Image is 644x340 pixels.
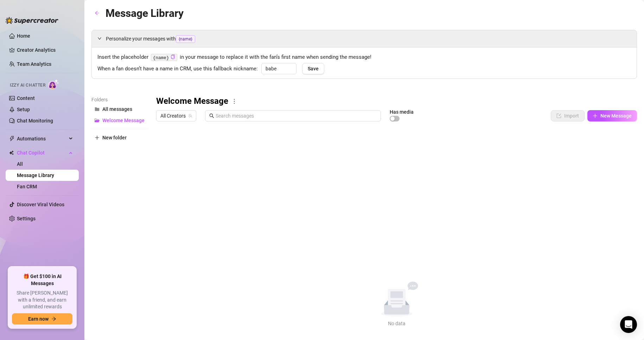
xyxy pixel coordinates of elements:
button: New Message [587,110,637,121]
span: New Message [600,113,632,119]
button: Earn nowarrow-right [12,313,72,325]
span: New folder [102,135,127,140]
span: Welcome Message [102,118,145,123]
img: logo-BBDzfeDw.svg [6,17,58,24]
a: Creator Analytics [17,44,73,56]
span: 🎁 Get $100 in AI Messages [12,273,72,287]
span: Share [PERSON_NAME] with a friend, and earn unlimited rewards [12,290,72,310]
article: Folders [91,96,148,103]
span: Earn now [28,316,49,322]
a: Message Library [17,172,54,178]
span: All Creators [160,111,192,121]
span: folder [95,107,100,112]
article: Has media [390,110,414,114]
div: Open Intercom Messenger [620,316,637,333]
span: plus [593,113,598,118]
code: {name} [151,54,177,61]
div: No data [364,320,429,327]
button: Save [302,63,324,74]
span: Automations [17,133,67,144]
span: Save [308,66,319,71]
button: New folder [91,132,148,143]
span: Insert the placeholder in your message to replace it with the fan’s first name when sending the m... [97,53,631,62]
span: team [188,114,192,118]
button: All messages [91,103,148,115]
a: Settings [17,216,36,221]
span: {name} [176,35,195,43]
a: Setup [17,107,30,112]
a: Content [17,95,35,101]
a: Discover Viral Videos [17,202,64,207]
h3: Welcome Message [156,96,228,107]
button: Import [551,110,585,121]
span: Izzy AI Chatter [10,82,45,89]
span: All messages [102,106,132,112]
button: Welcome Message [91,115,148,126]
span: more [231,98,237,105]
span: Chat Copilot [17,147,67,158]
span: expanded [97,36,102,40]
a: Home [17,33,30,39]
span: copy [171,55,175,59]
a: Fan CRM [17,184,37,189]
span: arrow-right [51,316,56,321]
img: Chat Copilot [9,150,14,155]
a: Chat Monitoring [17,118,53,124]
a: All [17,161,23,167]
span: thunderbolt [9,136,15,141]
span: search [209,113,214,118]
span: folder-open [95,118,100,123]
img: AI Chatter [48,79,59,89]
a: Team Analytics [17,61,51,67]
div: Personalize your messages with{name} [92,30,637,47]
button: Click to Copy [171,55,175,60]
span: arrow-left [95,11,100,15]
article: Message Library [106,5,184,21]
span: plus [95,135,100,140]
span: When a fan doesn’t have a name in CRM, use this fallback nickname: [97,65,258,73]
span: Personalize your messages with [106,35,631,43]
input: Search messages [216,112,377,120]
